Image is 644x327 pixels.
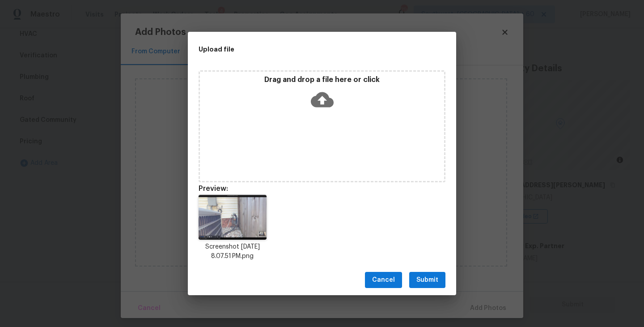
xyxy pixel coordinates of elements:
[409,272,445,288] button: Submit
[372,275,395,286] span: Cancel
[199,242,267,261] p: Screenshot [DATE] 8.07.51 PM.png
[365,272,402,288] button: Cancel
[199,195,267,240] img: 7f9+wAAAAASUVORK5CYII=
[200,75,444,85] p: Drag and drop a file here or click
[199,44,405,54] h2: Upload file
[416,275,438,286] span: Submit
